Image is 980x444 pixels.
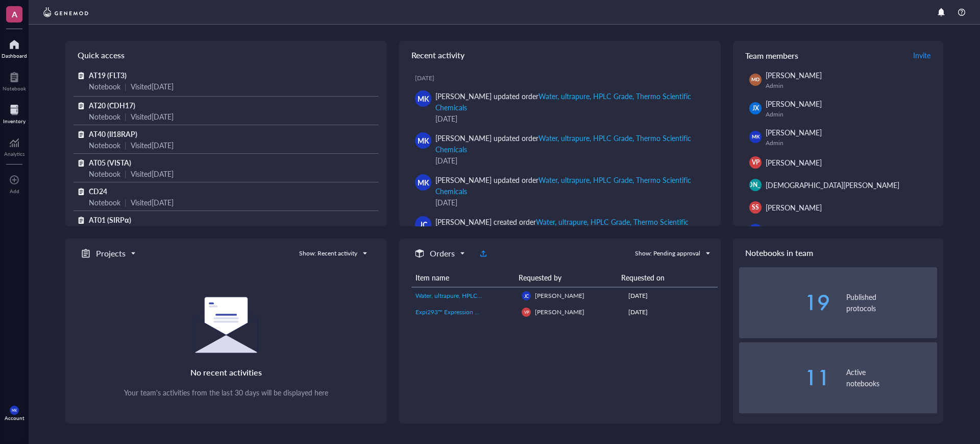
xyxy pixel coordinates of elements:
[3,69,26,91] a: Notebook
[435,155,704,166] div: [DATE]
[766,70,822,80] span: [PERSON_NAME]
[131,81,174,92] div: Visited [DATE]
[751,133,759,141] span: MK
[89,168,120,179] div: Notebook
[524,293,529,298] span: JC
[89,111,120,122] div: Notebook
[399,41,721,69] div: Recent activity
[766,127,822,137] span: [PERSON_NAME]
[524,310,529,314] span: VP
[430,247,455,260] h5: Orders
[913,50,930,60] span: Invite
[435,174,704,197] div: [PERSON_NAME] updated order
[96,247,126,260] h5: Projects
[125,168,127,179] div: |
[89,197,120,208] div: Notebook
[131,139,174,151] div: Visited [DATE]
[4,134,24,157] a: Analytics
[415,74,713,82] div: [DATE]
[124,388,328,397] div: Your team's activities from the last 30 days will be displayed here
[89,129,137,139] span: AT40 (Il18RAP)
[418,135,429,146] span: MK
[418,177,429,188] span: MK
[411,268,514,287] th: Item name
[3,118,26,124] div: Inventory
[435,91,691,112] div: Water, ultrapure, HPLC Grade, Thermo Scientific Chemicals
[10,188,19,194] div: Add
[435,133,691,154] div: Water, ultrapure, HPLC Grade, Thermo Scientific Chemicals
[846,291,937,314] div: Published protocols
[752,158,759,167] span: VP
[3,85,26,91] div: Notebook
[752,104,759,113] span: JX
[125,111,127,122] div: |
[766,99,822,109] span: [PERSON_NAME]
[89,139,120,151] div: Notebook
[407,128,713,170] a: MK[PERSON_NAME] updated orderWater, ultrapure, HPLC Grade, Thermo Scientific Chemicals[DATE]
[435,197,704,208] div: [DATE]
[415,308,497,316] span: Expi293™ Expression Medium
[766,110,933,119] div: Admin
[733,41,943,69] div: Team members
[435,175,691,196] div: Water, ultrapure, HPLC Grade, Thermo Scientific Chemicals
[435,132,704,155] div: [PERSON_NAME] updated order
[89,215,131,225] span: AT01 (SIRPα)
[766,82,933,90] div: Admin
[535,308,584,316] span: [PERSON_NAME]
[766,225,822,235] span: [PERSON_NAME]
[751,76,759,83] span: MD
[125,197,127,208] div: |
[3,102,26,124] a: Inventory
[89,157,131,168] span: AT05 (VISTA)
[514,268,618,287] th: Requested by
[435,113,704,124] div: [DATE]
[766,139,933,147] div: Admin
[12,8,17,20] span: A
[2,53,27,59] div: Dashboard
[846,366,937,389] div: Active notebooks
[4,151,24,157] div: Analytics
[752,203,759,212] span: SS
[435,90,704,113] div: [PERSON_NAME] updated order
[89,81,120,92] div: Notebook
[628,308,714,317] div: [DATE]
[41,6,91,18] img: genemod-logo
[733,239,943,267] div: Notebooks in team
[418,93,429,104] span: MK
[65,41,387,69] div: Quick access
[752,225,759,235] span: JC
[194,297,258,353] img: Empty state
[766,157,822,168] span: [PERSON_NAME]
[407,170,713,212] a: MK[PERSON_NAME] updated orderWater, ultrapure, HPLC Grade, Thermo Scientific Chemicals[DATE]
[2,36,27,59] a: Dashboard
[407,86,713,128] a: MK[PERSON_NAME] updated orderWater, ultrapure, HPLC Grade, Thermo Scientific Chemicals[DATE]
[5,415,24,421] div: Account
[739,292,830,313] div: 19
[415,291,575,300] span: Water, ultrapure, HPLC Grade, Thermo Scientific Chemicals
[766,202,822,213] span: [PERSON_NAME]
[125,81,127,92] div: |
[89,186,107,196] span: CD24
[415,308,513,317] a: Expi293™ Expression Medium
[731,180,780,190] span: [PERSON_NAME]
[131,168,174,179] div: Visited [DATE]
[89,100,135,110] span: AT20 (CDH17)
[131,111,174,122] div: Visited [DATE]
[125,139,127,151] div: |
[628,291,714,300] div: [DATE]
[415,291,513,300] a: Water, ultrapure, HPLC Grade, Thermo Scientific Chemicals
[535,291,584,300] span: [PERSON_NAME]
[12,408,17,412] span: MK
[131,197,174,208] div: Visited [DATE]
[635,249,700,258] div: Show: Pending approval
[89,70,127,80] span: AT19 (FLT3)
[190,365,262,380] div: No recent activities
[766,180,899,190] span: [DEMOGRAPHIC_DATA][PERSON_NAME]
[299,249,357,258] div: Show: Recent activity
[739,367,830,388] div: 11
[913,47,931,63] button: Invite
[617,268,707,287] th: Requested on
